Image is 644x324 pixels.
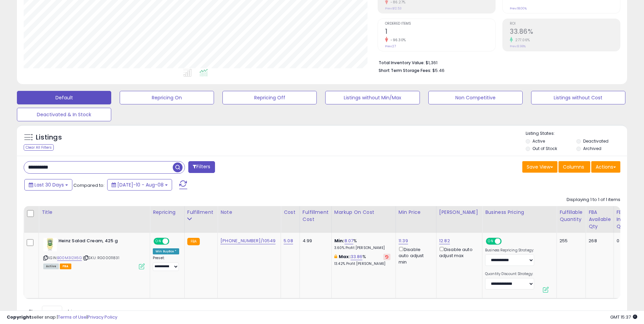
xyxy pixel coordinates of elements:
[583,146,601,151] label: Archived
[331,206,396,233] th: The percentage added to the cost of goods (COGS) that forms the calculator for Min & Max prices.
[168,239,179,244] span: OFF
[526,130,627,137] p: Listing States:
[7,314,117,321] div: seller snap | |
[532,146,557,151] label: Out of Stock
[17,108,111,121] button: Deactivated & In Stock
[485,209,554,216] div: Business Pricing
[531,91,625,104] button: Listings without Cost
[153,209,182,216] div: Repricing
[57,255,82,261] a: B00M3I2X6G
[513,38,530,43] small: 277.06%
[24,144,54,151] div: Clear All Filters
[510,44,526,48] small: Prev: 8.98%
[107,179,172,191] button: [DATE]-10 - Aug-08
[589,238,608,244] div: 268
[439,246,477,259] div: Disable auto adjust max
[34,181,64,188] span: Last 30 Days
[501,239,511,244] span: OFF
[36,133,62,142] h5: Listings
[42,209,147,216] div: Title
[220,209,278,216] div: Note
[439,238,450,244] a: 12.82
[43,238,145,269] div: ASIN:
[117,181,164,188] span: [DATE]-10 - Aug-08
[88,314,117,320] a: Privacy Policy
[43,238,57,251] img: 41e75jUJBqL._SL40_.jpg
[567,197,620,203] div: Displaying 1 to 1 of 1 items
[303,238,326,244] div: 4.99
[385,22,495,26] span: Ordered Items
[432,67,445,74] span: $5.46
[83,255,119,260] span: | SKU: RG00011831
[7,314,31,320] strong: Copyright
[188,161,215,173] button: Filters
[60,264,71,269] span: FBA
[303,209,329,223] div: Fulfillment Cost
[29,308,77,315] span: Show: entries
[334,254,390,266] div: %
[591,161,620,173] button: Actions
[532,138,545,144] label: Active
[334,238,390,250] div: %
[58,238,141,246] b: Heinz Salad Cream, 425 g
[334,238,344,244] b: Min:
[510,28,620,37] h2: 33.86%
[379,68,431,73] b: Short Term Storage Fees:
[610,314,637,320] span: 2025-09-10 15:37 GMT
[153,256,179,271] div: Preset:
[399,209,433,216] div: Min Price
[153,248,179,254] div: Win BuyBox *
[220,238,276,244] a: [PHONE_NUMBER]/10549
[334,261,390,266] p: 13.42% Profit [PERSON_NAME]
[388,38,406,43] small: -96.30%
[334,209,393,216] div: Markup on Cost
[351,253,363,260] a: 33.86
[428,91,523,104] button: Non Competitive
[43,264,59,269] span: All listings currently available for purchase on Amazon
[154,239,163,244] span: ON
[222,91,317,104] button: Repricing Off
[325,91,420,104] button: Listings without Min/Max
[583,138,609,144] label: Deactivated
[439,209,479,216] div: [PERSON_NAME]
[399,238,408,244] a: 11.39
[617,238,635,244] div: 0
[563,164,584,170] span: Columns
[559,209,583,223] div: Fulfillable Quantity
[379,58,615,66] li: $1,361
[24,179,72,191] button: Last 30 Days
[58,314,87,320] a: Terms of Use
[284,209,297,216] div: Cost
[344,238,354,244] a: 8.07
[485,272,534,276] label: Quantity Discount Strategy:
[559,238,580,244] div: 255
[385,28,495,37] h2: 1
[339,253,351,260] b: Max:
[589,209,611,230] div: FBA Available Qty
[486,239,495,244] span: ON
[284,238,293,244] a: 5.08
[379,60,425,66] b: Total Inventory Value:
[510,6,527,10] small: Prev: 18.00%
[485,248,534,253] label: Business Repricing Strategy:
[617,209,637,230] div: FBA inbound Qty
[385,44,396,48] small: Prev: 27
[187,209,215,216] div: Fulfillment
[73,182,104,189] span: Compared to:
[558,161,590,173] button: Columns
[17,91,111,104] button: Default
[522,161,557,173] button: Save View
[510,22,620,26] span: ROI
[399,246,431,265] div: Disable auto adjust min
[120,91,214,104] button: Repricing On
[187,238,200,245] small: FBA
[334,246,390,250] p: 3.60% Profit [PERSON_NAME]
[385,6,402,10] small: Prev: $12.53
